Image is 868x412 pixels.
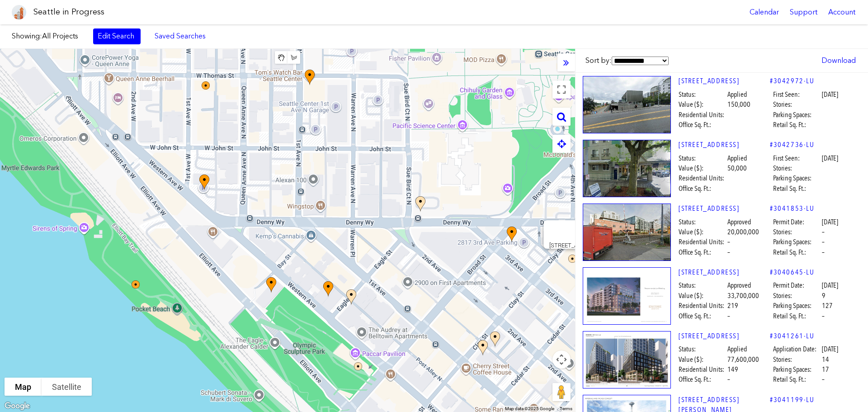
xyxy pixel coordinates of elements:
[679,173,726,183] span: Residential Units:
[822,365,829,374] span: 17
[679,227,726,237] span: Value ($):
[679,301,726,311] span: Residential Units:
[822,344,838,354] span: [DATE]
[770,331,815,341] a: #3041261-LU
[773,90,821,99] span: First Seen:
[585,56,669,66] label: Sort by:
[773,227,821,237] span: Stories:
[773,163,821,173] span: Stories:
[773,374,821,384] span: Retail Sq. Ft.:
[552,383,571,401] button: Drag Pegman onto the map to open Street View
[822,153,838,163] span: [DATE]
[583,140,671,197] img: 2721_4TH_AVE_SEATTLE.jpg
[773,344,821,354] span: Application Date:
[822,237,825,247] span: –
[679,110,726,120] span: Residential Units:
[12,5,26,19] img: favicon-96x96.png
[679,163,726,173] span: Value ($):
[33,6,104,18] h1: Seattle in Progress
[5,378,42,396] button: Show street map
[727,99,750,109] span: 150,000
[679,365,726,374] span: Residential Units:
[773,217,821,227] span: Permit Date:
[288,51,300,64] button: Draw a shape
[505,406,554,411] span: Map data ©2025 Google
[822,311,825,321] span: –
[773,184,821,194] span: Retail Sq. Ft.:
[822,227,825,237] span: –
[770,267,815,277] a: #3040645-LU
[150,28,211,44] a: Saved Searches
[773,365,821,374] span: Parking Spaces:
[822,90,838,99] span: [DATE]
[773,280,821,290] span: Permit Date:
[727,291,759,301] span: 33,700,000
[42,32,78,40] span: All Projects
[727,227,759,237] span: 20,000,000
[679,291,726,301] span: Value ($):
[727,280,751,290] span: Approved
[583,76,671,133] img: 2901_WESTERN_AVE_SEATTLE.jpg
[770,204,815,213] a: #3041853-LU
[727,247,730,257] span: –
[727,374,730,384] span: –
[773,237,821,247] span: Parking Spaces:
[679,374,726,384] span: Office Sq. Ft.:
[679,76,770,86] a: [STREET_ADDRESS]
[773,291,821,301] span: Stories:
[770,140,815,150] a: #3042736-LU
[727,163,747,173] span: 50,000
[773,301,821,311] span: Parking Spaces:
[679,120,726,130] span: Office Sq. Ft.:
[93,28,141,44] a: Edit Search
[773,110,821,120] span: Parking Spaces:
[552,350,571,369] button: Map camera controls
[773,173,821,183] span: Parking Spaces:
[679,331,770,341] a: [STREET_ADDRESS]
[679,140,770,150] a: [STREET_ADDRESS]
[727,311,730,321] span: –
[773,120,821,130] span: Retail Sq. Ft.:
[679,355,726,365] span: Value ($):
[612,57,669,65] select: Sort by:
[679,267,770,277] a: [STREET_ADDRESS]
[727,301,738,311] span: 219
[679,90,726,99] span: Status:
[560,406,572,411] a: Terms
[42,378,92,396] button: Show satellite imagery
[727,344,747,354] span: Applied
[679,204,770,213] a: [STREET_ADDRESS]
[770,76,815,86] a: #3042972-LU
[679,311,726,321] span: Office Sq. Ft.:
[679,184,726,194] span: Office Sq. Ft.:
[552,81,571,99] button: Toggle fullscreen view
[822,280,838,290] span: [DATE]
[770,395,815,405] a: #3041199-LU
[773,247,821,257] span: Retail Sq. Ft.:
[679,344,726,354] span: Status:
[583,331,671,388] img: 46.jpg
[727,365,738,374] span: 149
[275,51,288,64] button: Stop drawing
[727,153,747,163] span: Applied
[679,237,726,247] span: Residential Units:
[822,217,838,227] span: [DATE]
[679,99,726,109] span: Value ($):
[679,153,726,163] span: Status:
[583,267,671,325] img: 1.jpg
[727,355,759,365] span: 77,600,000
[2,400,32,412] a: Open this area in Google Maps (opens a new window)
[773,311,821,321] span: Retail Sq. Ft.:
[822,291,826,301] span: 9
[583,204,671,261] img: 3130_ALASKAN_WAY_SEATTLE.jpg
[679,217,726,227] span: Status:
[679,280,726,290] span: Status:
[822,247,825,257] span: –
[773,99,821,109] span: Stories:
[549,242,601,249] div: [STREET_ADDRESS]
[12,31,84,41] label: Showing:
[822,374,825,384] span: –
[727,217,751,227] span: Approved
[727,90,747,99] span: Applied
[727,237,730,247] span: –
